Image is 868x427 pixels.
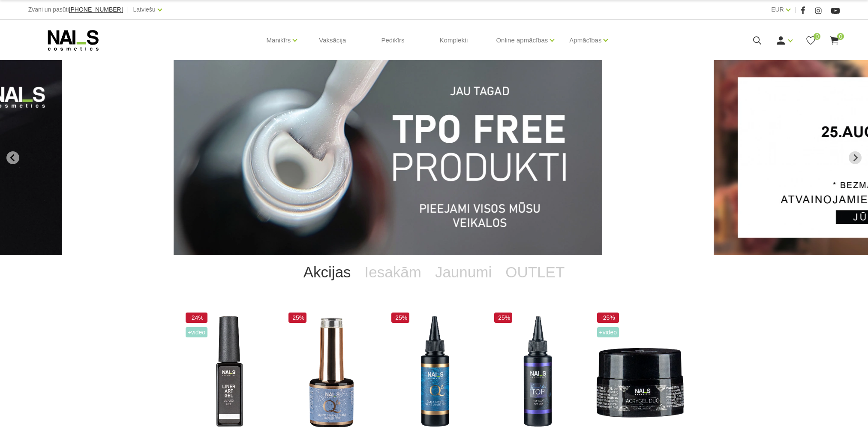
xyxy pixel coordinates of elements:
[849,151,862,164] button: Next slide
[597,327,619,337] span: +Video
[288,313,307,323] span: -25%
[433,20,475,61] a: Komplekti
[174,60,694,255] li: 1 of 12
[771,4,784,15] a: EUR
[494,313,513,323] span: -25%
[312,20,353,61] a: Vaksācija
[814,33,820,40] span: 0
[795,4,796,15] span: |
[428,255,499,289] a: Jaunumi
[808,400,864,427] iframe: chat widget
[186,327,208,337] span: +Video
[267,23,291,57] a: Manikīrs
[829,35,840,46] a: 0
[69,6,123,13] span: [PHONE_NUMBER]
[358,255,428,289] a: Iesakām
[569,23,601,57] a: Apmācības
[127,4,129,15] span: |
[837,33,844,40] span: 0
[805,35,816,46] a: 0
[499,255,571,289] a: OUTLET
[28,4,123,15] div: Zvani un pasūti
[597,313,619,323] span: -25%
[374,20,411,61] a: Pedikīrs
[133,4,156,15] a: Latviešu
[186,313,208,323] span: -24%
[496,23,548,57] a: Online apmācības
[69,6,123,13] a: [PHONE_NUMBER]
[297,255,358,289] a: Akcijas
[6,151,19,164] button: Go to last slide
[391,313,410,323] span: -25%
